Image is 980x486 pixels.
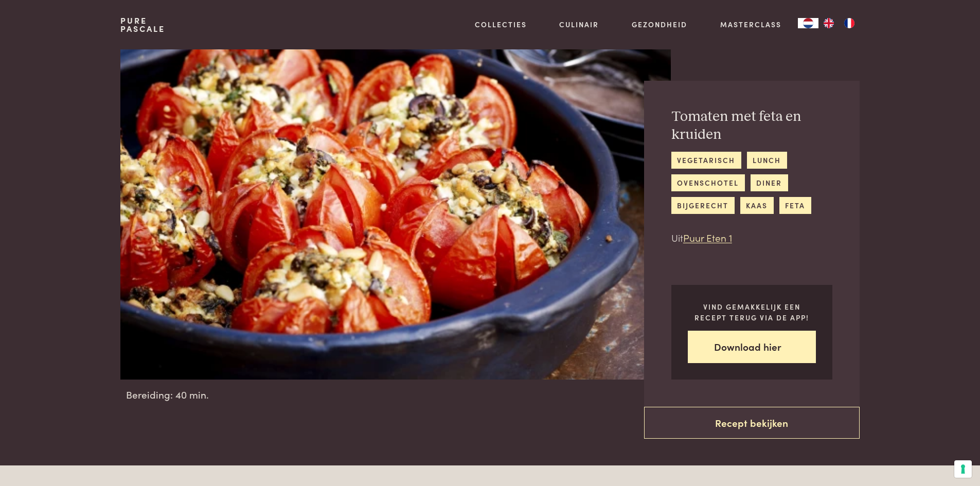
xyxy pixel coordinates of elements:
aside: Language selected: Nederlands [798,18,860,28]
a: Masterclass [720,19,781,30]
a: EN [818,18,839,28]
button: Uw voorkeuren voor toestemming voor trackingtechnologieën [954,460,972,478]
a: Recept bekijken [644,407,860,439]
a: ovenschotel [671,174,745,191]
a: Download hier [688,331,816,363]
a: vegetarisch [671,152,741,169]
div: Language [798,18,818,28]
img: Tomaten met feta en kruiden [120,49,670,380]
a: lunch [747,152,787,169]
p: Uit [671,230,832,245]
a: NL [798,18,818,28]
a: feta [779,197,811,214]
a: Gezondheid [632,19,687,30]
a: PurePascale [120,16,165,33]
a: FR [839,18,860,28]
span: Bereiding: 40 min. [126,387,209,402]
a: kaas [740,197,774,214]
h2: Tomaten met feta en kruiden [671,108,832,143]
a: Culinair [559,19,599,30]
a: Puur Eten 1 [683,230,732,244]
a: Collecties [475,19,527,30]
p: Vind gemakkelijk een recept terug via de app! [688,301,816,322]
ul: Language list [818,18,860,28]
a: diner [751,174,788,191]
a: bijgerecht [671,197,735,214]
